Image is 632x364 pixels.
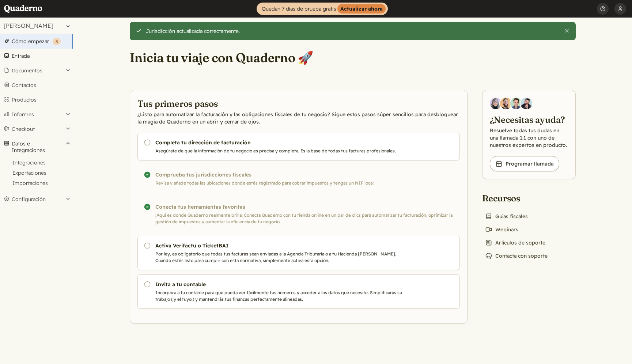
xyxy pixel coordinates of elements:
a: Completa tu dirección de facturación Asegúrate de que la información de tu negocio es precisa y c... [137,133,460,160]
a: Invita a tu contable Incorpora a tu contable para que pueda ver fácilmente tus números y acceder ... [137,274,460,309]
h3: Completa tu dirección de facturación [155,139,405,146]
a: Quedan 7 días de prueba gratisActualizar ahora [257,3,388,15]
h2: ¿Necesitas ayuda? [490,114,568,125]
div: Jurisdicción actualizada correctamente. [146,28,559,34]
img: Diana Carrasco, Account Executive at Quaderno [490,98,502,109]
img: Ivo Oltmans, Business Developer at Quaderno [510,98,522,109]
a: Artículos de soporte [482,238,548,248]
img: Jairo Fumero, Account Executive at Quaderno [500,98,512,109]
h1: Inicia tu viaje con Quaderno 🚀 [130,50,314,66]
h3: Activa Verifactu o TicketBAI [155,242,405,249]
a: Programar llamada [490,156,559,171]
span: 3 [56,39,58,44]
strong: Actualizar ahora [337,4,386,14]
a: Webinars [482,224,521,235]
h3: Invita a tu contable [155,281,405,288]
a: Contacta con soporte [482,251,550,261]
button: Cierra esta alerta [564,28,570,34]
p: Por ley, es obligatorio que todas tus facturas sean enviadas a la Agencia Tributaria o a tu Hacie... [155,251,405,264]
img: Javier Rubio, DevRel at Quaderno [521,98,532,109]
a: Activa Verifactu o TicketBAI Por ley, es obligatorio que todas tus facturas sean enviadas a la Ag... [137,236,460,270]
a: Guías fiscales [482,211,531,221]
h2: Recursos [482,192,550,204]
p: ¿Listo para automatizar la facturación y las obligaciones fiscales de tu negocio? Sigue estos pas... [137,111,460,125]
p: Resuelve todas tus dudas en una llamada 1:1 con uno de nuestros expertos en producto. [490,127,568,149]
h2: Tus primeros pasos [137,98,460,109]
p: Asegúrate de que la información de tu negocio es precisa y completa. Es la base de todas tus fact... [155,148,405,154]
p: Incorpora a tu contable para que pueda ver fácilmente tus números y acceder a los datos que neces... [155,289,405,303]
